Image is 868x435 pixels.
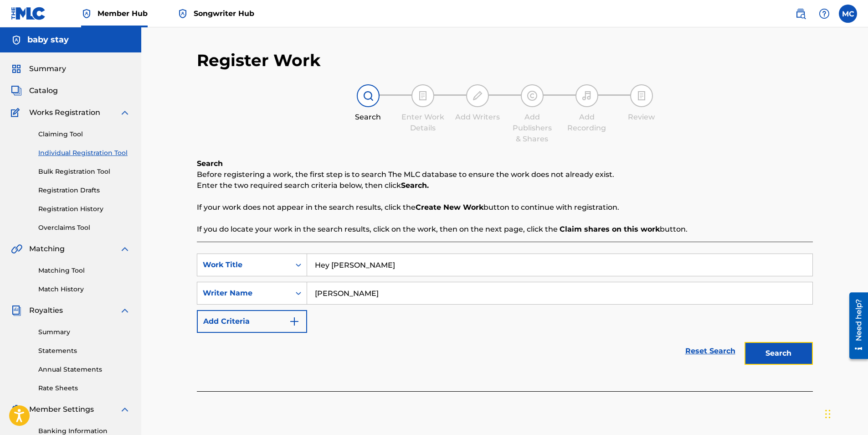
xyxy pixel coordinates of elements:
img: expand [119,243,130,254]
a: Registration History [38,204,130,214]
img: Royalties [11,305,22,316]
img: 9d2ae6d4665cec9f34b9.svg [289,316,300,327]
iframe: Resource Center [842,289,868,362]
a: Rate Sheets [38,383,130,393]
button: Add Criteria [197,310,307,333]
img: step indicator icon for Review [636,90,647,101]
span: Catalog [29,85,58,96]
img: expand [119,305,130,316]
p: Before registering a work, the first step is to search The MLC database to ensure the work does n... [197,169,813,180]
img: help [819,8,830,19]
a: Overclaims Tool [38,223,130,233]
div: Enter Work Details [400,112,446,134]
a: CatalogCatalog [11,85,58,96]
div: Help [815,5,833,23]
img: Accounts [11,35,22,46]
img: Top Rightsholder [177,8,188,19]
span: Works Registration [29,107,100,118]
a: Annual Statements [38,365,130,374]
img: expand [119,107,130,118]
a: Claiming Tool [38,129,130,139]
img: Member Settings [11,404,22,415]
form: Search Form [197,254,813,369]
img: MLC Logo [11,7,46,20]
a: Matching Tool [38,266,130,275]
strong: Create New Work [416,203,483,212]
img: Summary [11,63,22,74]
p: If you do locate your work in the search results, click on the work, then on the next page, click... [197,224,813,235]
h2: Register Work [197,50,321,71]
img: step indicator icon for Add Publishers & Shares [527,90,538,101]
img: Matching [11,243,22,254]
div: Review [619,112,664,123]
img: search [795,8,806,19]
h5: baby stay [27,35,69,45]
img: Top Rightsholder [81,8,92,19]
img: step indicator icon for Search [363,90,374,101]
a: Registration Drafts [38,186,130,195]
iframe: Chat Widget [822,391,868,435]
div: Writer Name [203,288,285,299]
a: Match History [38,285,130,294]
span: Royalties [29,305,63,316]
img: Works Registration [11,107,23,118]
img: step indicator icon for Add Writers [472,90,483,101]
div: Drag [825,400,831,428]
a: Individual Registration Tool [38,148,130,158]
a: Bulk Registration Tool [38,167,130,176]
a: Public Search [791,5,810,23]
div: Search [345,112,391,123]
span: Member Hub [98,8,148,19]
span: Songwriter Hub [194,8,254,19]
strong: Search. [401,181,429,190]
span: Matching [29,243,65,254]
p: If your work does not appear in the search results, click the button to continue with registration. [197,202,813,213]
a: Reset Search [681,341,740,361]
b: Search [197,159,223,168]
span: Summary [29,63,66,74]
p: Enter the two required search criteria below, then click [197,180,813,191]
div: Add Writers [455,112,500,123]
div: Work Title [203,259,285,270]
div: User Menu [839,5,857,23]
strong: Claim shares on this work [560,225,660,233]
a: Statements [38,346,130,356]
button: Search [745,342,813,365]
span: Member Settings [29,404,94,415]
img: Catalog [11,85,22,96]
div: Add Publishers & Shares [509,112,555,145]
img: step indicator icon for Add Recording [581,90,592,101]
a: SummarySummary [11,63,66,74]
a: Summary [38,327,130,337]
img: step indicator icon for Enter Work Details [417,90,428,101]
img: expand [119,404,130,415]
div: Add Recording [564,112,610,134]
